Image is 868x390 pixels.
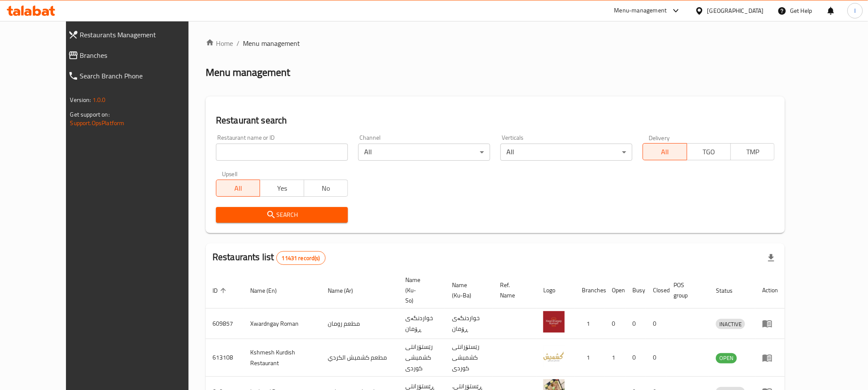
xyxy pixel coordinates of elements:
a: Home [206,38,233,48]
td: 0 [646,339,667,377]
div: All [358,144,490,161]
span: Search [223,210,341,220]
td: خواردنگەی ڕۆمان [445,309,493,339]
th: Closed [646,272,667,309]
span: OPEN [716,353,737,363]
span: No [308,182,344,195]
span: Search Branch Phone [80,71,204,81]
button: TMP [730,143,775,160]
td: 613108 [206,339,243,377]
td: مطعم رومان [321,309,398,339]
span: ID [213,285,229,296]
td: 609857 [206,309,243,339]
span: Get support on: [70,109,110,120]
td: 0 [646,309,667,339]
label: Upsell [222,171,238,177]
li: / [236,38,239,48]
button: Yes [260,180,304,197]
div: [GEOGRAPHIC_DATA] [707,6,764,15]
span: All [647,146,683,158]
th: Action [755,272,785,309]
div: All [500,144,632,161]
button: Search [216,207,348,223]
button: All [643,143,687,160]
span: TMP [734,146,771,158]
div: Menu [762,318,778,329]
td: 0 [626,339,646,377]
div: OPEN [716,353,737,363]
button: No [304,180,348,197]
span: All [220,182,257,195]
img: Kshmesh Kurdish Restaurant [543,345,565,367]
span: Version: [70,94,91,105]
span: Name (Ku-Ba) [452,280,483,300]
td: خواردنگەی ڕۆمان [398,309,445,339]
button: TGO [687,143,731,160]
td: 1 [605,339,626,377]
th: Logo [536,272,575,309]
img: Xwardngay Roman [543,311,565,333]
td: Kshmesh Kurdish Restaurant [243,339,321,377]
td: مطعم كشميش الكردي [321,339,398,377]
span: TGO [691,146,727,158]
div: Export file [761,248,781,268]
span: Restaurants Management [80,30,204,40]
span: l [854,6,856,15]
td: 0 [605,309,626,339]
span: Ref. Name [500,280,526,300]
button: All [216,180,260,197]
a: Branches [61,45,211,66]
td: 1 [575,339,605,377]
a: Support.OpsPlatform [70,117,125,129]
span: 1.0.0 [93,94,106,105]
nav: breadcrumb [206,38,785,48]
th: Busy [626,272,646,309]
span: Name (En) [250,285,288,296]
a: Restaurants Management [61,24,211,45]
span: Menu management [243,38,300,48]
a: Search Branch Phone [61,66,211,86]
th: Open [605,272,626,309]
h2: Restaurant search [216,114,775,127]
span: Status [716,285,744,296]
td: Xwardngay Roman [243,309,321,339]
h2: Menu management [206,66,290,79]
td: 0 [626,309,646,339]
span: Name (Ku-So) [405,275,435,306]
td: رێستۆرانتی کشمیشى كوردى [445,339,493,377]
div: Menu-management [614,6,667,16]
td: 1 [575,309,605,339]
span: Name (Ar) [328,285,364,296]
input: Search for restaurant name or ID.. [216,144,348,161]
div: Total records count [276,251,326,265]
div: Menu [762,353,778,363]
td: رێستۆرانتی کشمیشى كوردى [398,339,445,377]
label: Delivery [649,135,670,141]
span: Yes [263,182,300,195]
span: 11431 record(s) [277,254,325,262]
th: Branches [575,272,605,309]
span: POS group [673,280,699,300]
span: Branches [80,50,204,60]
h2: Restaurants list [213,251,326,265]
div: INACTIVE [716,319,745,329]
span: INACTIVE [716,319,745,329]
